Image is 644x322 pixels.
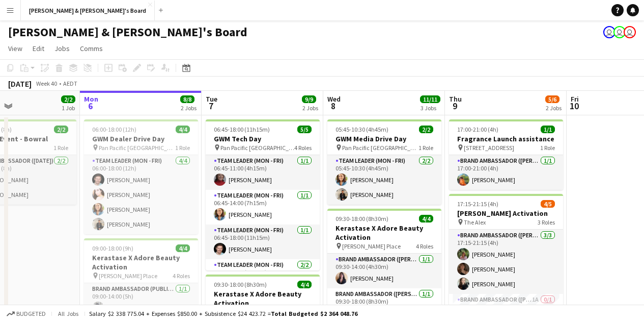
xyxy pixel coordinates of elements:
[50,42,74,55] a: Jobs
[302,95,316,103] span: 9/9
[4,42,26,55] a: View
[447,100,462,112] span: 9
[449,209,563,218] h3: [PERSON_NAME] Activation
[62,104,75,112] div: 1 Job
[76,42,107,55] a: Comms
[449,119,563,190] app-job-card: 17:00-21:00 (4h)1/1Fragrance Launch assistance [STREET_ADDRESS]1 RoleBrand Ambassador ([PERSON_NA...
[84,134,198,143] h3: GWM Dealer Drive Day
[214,281,267,288] span: 09:30-18:00 (8h30m)
[541,200,555,208] span: 4/5
[342,144,418,152] span: Pan Pacific [GEOGRAPHIC_DATA]
[464,218,486,226] span: The Alex
[84,283,198,318] app-card-role: Brand Ambassador (Public Holiday)1/109:00-14:00 (5h)[PERSON_NAME]
[624,26,636,38] app-user-avatar: Jenny Tu
[99,272,157,280] span: [PERSON_NAME] Place
[342,242,401,250] span: [PERSON_NAME] Place
[206,190,320,225] app-card-role: Team Leader (Mon - Fri)1/106:45-14:00 (7h15m)[PERSON_NAME]
[204,100,217,112] span: 7
[206,155,320,190] app-card-role: Team Leader (Mon - Fri)1/106:45-11:00 (4h15m)[PERSON_NAME]
[206,259,320,309] app-card-role: Team Leader (Mon - Fri)2/207:30-15:00 (7h30m)
[176,244,190,252] span: 4/4
[8,24,247,40] h1: [PERSON_NAME] & [PERSON_NAME]'s Board
[206,94,217,104] span: Tue
[8,44,22,53] span: View
[569,100,579,112] span: 10
[457,200,498,208] span: 17:15-21:15 (4h)
[16,310,46,317] span: Budgeted
[29,42,48,55] a: Edit
[571,94,579,104] span: Fri
[53,144,68,152] span: 1 Role
[421,104,440,112] div: 3 Jobs
[89,310,357,317] div: Salary $2 338 775.04 + Expenses $850.00 + Subsistence $24 423.72 =
[538,218,555,226] span: 3 Roles
[271,310,357,317] span: Total Budgeted $2 364 048.76
[21,1,155,20] button: [PERSON_NAME] & [PERSON_NAME]'s Board
[84,253,198,271] h3: Kerastase X Adore Beauty Activation
[327,155,441,205] app-card-role: Team Leader (Mon - Fri)2/205:45-10:30 (4h45m)[PERSON_NAME][PERSON_NAME]
[82,100,98,112] span: 6
[302,104,318,112] div: 2 Jobs
[540,144,555,152] span: 1 Role
[214,126,270,133] span: 06:45-18:00 (11h15m)
[335,126,388,133] span: 05:45-10:30 (4h45m)
[327,134,441,143] h3: GWM Media Drive Day
[92,244,133,252] span: 09:00-18:00 (9h)
[327,254,441,288] app-card-role: Brand Ambassador ([PERSON_NAME])1/109:30-14:00 (4h30m)[PERSON_NAME]
[294,144,312,152] span: 4 Roles
[34,80,59,87] span: Week 40
[449,134,563,143] h3: Fragrance Launch assistance
[327,224,441,242] h3: Kerastase X Adore Beauty Activation
[327,94,341,104] span: Wed
[297,281,312,288] span: 4/4
[206,134,320,143] h3: GWM Tech Day
[449,94,462,104] span: Thu
[206,119,320,270] app-job-card: 06:45-18:00 (11h15m)5/5GWM Tech Day Pan Pacific [GEOGRAPHIC_DATA]4 RolesTeam Leader (Mon - Fri)1/...
[546,104,562,112] div: 2 Jobs
[8,79,32,89] div: [DATE]
[449,155,563,190] app-card-role: Brand Ambassador ([PERSON_NAME])1/117:00-21:00 (4h)[PERSON_NAME]
[61,95,75,103] span: 2/2
[464,144,514,152] span: [STREET_ADDRESS]
[206,289,320,308] h3: Kerastase X Adore Beauty Activation
[327,119,441,205] app-job-card: 05:45-10:30 (4h45m)2/2GWM Media Drive Day Pan Pacific [GEOGRAPHIC_DATA]1 RoleTeam Leader (Mon - F...
[457,126,498,133] span: 17:00-21:00 (4h)
[181,104,197,112] div: 2 Jobs
[84,155,198,234] app-card-role: Team Leader (Mon - Fri)4/406:00-18:00 (12h)[PERSON_NAME][PERSON_NAME][PERSON_NAME][PERSON_NAME]
[33,44,44,53] span: Edit
[54,44,70,53] span: Jobs
[176,126,190,133] span: 4/4
[297,126,312,133] span: 5/5
[92,126,136,133] span: 06:00-18:00 (12h)
[545,95,559,103] span: 5/6
[449,230,563,294] app-card-role: Brand Ambassador ([PERSON_NAME])3/317:15-21:15 (4h)[PERSON_NAME][PERSON_NAME][PERSON_NAME]
[175,144,190,152] span: 1 Role
[326,100,341,112] span: 8
[420,95,440,103] span: 11/11
[613,26,626,38] app-user-avatar: Jenny Tu
[54,126,68,133] span: 2/2
[5,308,47,319] button: Budgeted
[603,26,615,38] app-user-avatar: Jenny Tu
[180,95,194,103] span: 8/8
[541,126,555,133] span: 1/1
[419,215,433,222] span: 4/4
[419,126,433,133] span: 2/2
[56,310,80,317] span: All jobs
[63,80,77,87] div: AEDT
[173,272,190,280] span: 4 Roles
[220,144,294,152] span: Pan Pacific [GEOGRAPHIC_DATA]
[99,144,175,152] span: Pan Pacific [GEOGRAPHIC_DATA]
[418,144,433,152] span: 1 Role
[84,94,98,104] span: Mon
[416,242,433,250] span: 4 Roles
[84,119,198,234] app-job-card: 06:00-18:00 (12h)4/4GWM Dealer Drive Day Pan Pacific [GEOGRAPHIC_DATA]1 RoleTeam Leader (Mon - Fr...
[335,215,388,222] span: 09:30-18:00 (8h30m)
[80,44,103,53] span: Comms
[206,225,320,259] app-card-role: Team Leader (Mon - Fri)1/106:45-18:00 (11h15m)[PERSON_NAME]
